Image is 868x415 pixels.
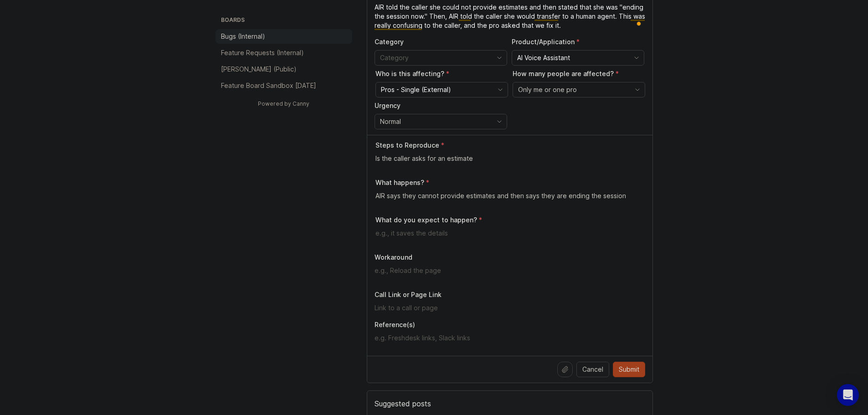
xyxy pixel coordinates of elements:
[582,365,603,374] span: Cancel
[219,15,352,27] h3: Boards
[221,32,265,41] p: Bugs (Internal)
[629,54,644,61] svg: toggle icon
[221,65,297,74] p: [PERSON_NAME] (Public)
[380,53,491,63] input: Category
[216,62,352,77] a: [PERSON_NAME] (Public)
[375,320,645,329] p: Reference(s)
[512,50,644,66] div: toggle menu
[375,178,424,187] p: What happens?
[375,253,645,262] p: Workaround
[518,85,577,95] span: Only me or one pro
[375,154,645,164] textarea: Is the caller asks for an estimate
[513,69,645,78] p: How many people are affected?
[216,29,352,44] a: Bugs (Internal)
[630,86,645,93] svg: toggle icon
[375,290,645,299] p: Call Link or Page Link
[375,303,645,313] input: Link to a call or page
[512,37,644,46] p: Product/Application
[375,215,477,225] p: What do you expect to happen?
[613,362,645,377] button: Submit
[375,37,507,46] p: Category
[492,118,507,125] svg: toggle icon
[492,54,507,61] svg: toggle icon
[517,53,628,63] input: AI Voice Assistant
[375,82,508,97] div: toggle menu
[375,191,645,201] textarea: AIR says they cannot provide estimates and then says they are ending the session
[375,69,508,78] p: Who is this affecting?
[513,82,645,97] div: toggle menu
[216,46,352,60] a: Feature Requests (Internal)
[619,365,639,374] span: Submit
[381,85,492,95] input: Pros - Single (External)
[221,81,316,90] p: Feature Board Sandbox [DATE]
[375,114,507,129] div: toggle menu
[380,117,401,127] span: Normal
[221,48,304,57] p: Feature Requests (Internal)
[257,98,311,109] a: Powered by Canny
[375,101,507,110] p: Urgency
[576,362,609,377] button: Cancel
[493,86,508,93] svg: toggle icon
[375,50,507,66] div: toggle menu
[375,141,439,150] p: Steps to Reproduce
[216,78,352,93] a: Feature Board Sandbox [DATE]
[375,3,645,30] textarea: To enrich screen reader interactions, please activate Accessibility in Grammarly extension settings
[837,384,859,406] div: Open Intercom Messenger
